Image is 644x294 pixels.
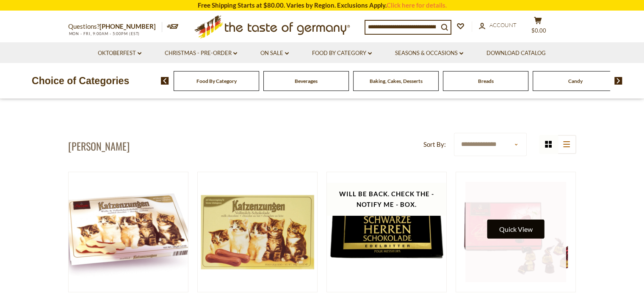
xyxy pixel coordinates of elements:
[295,78,318,84] a: Beverages
[395,49,463,58] a: Seasons & Occasions
[68,140,130,152] h1: [PERSON_NAME]
[479,21,517,30] a: Account
[198,172,318,292] img: Sarotti
[161,77,169,85] img: previous arrow
[531,27,546,34] span: $0.00
[100,22,156,30] a: [PHONE_NUMBER]
[387,1,447,9] a: Click here for details.
[486,49,546,58] a: Download Catalog
[423,139,446,150] label: Sort By:
[456,172,576,292] img: Sarotti
[98,49,141,58] a: Oktoberfest
[327,172,447,292] img: Sarotti
[260,49,289,58] a: On Sale
[489,22,517,28] span: Account
[370,78,423,84] a: Baking, Cakes, Desserts
[478,78,494,84] a: Breads
[196,78,237,84] a: Food By Category
[165,49,237,58] a: Christmas - PRE-ORDER
[68,21,162,32] p: Questions?
[69,172,188,292] img: Sarotti
[68,31,140,36] span: MON - FRI, 9:00AM - 5:00PM (EST)
[487,220,544,239] button: Quick View
[525,16,551,38] button: $0.00
[568,78,583,84] a: Candy
[614,77,622,85] img: next arrow
[312,49,372,58] a: Food By Category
